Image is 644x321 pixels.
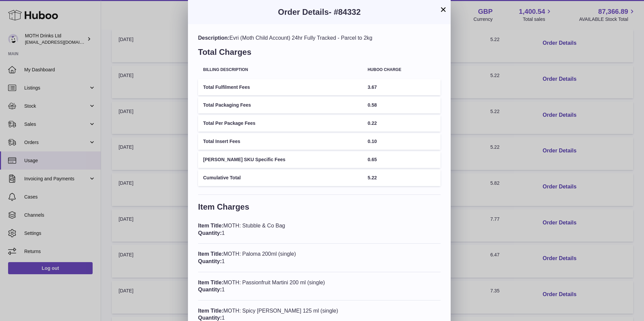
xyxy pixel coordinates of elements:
h3: Item Charges [198,202,441,216]
span: Item Title: [198,280,223,285]
div: MOTH: Passionfruit Martini 200 ml (single) 1 [198,279,441,293]
span: 0.58 [367,102,377,108]
span: Quantity: [198,230,222,236]
td: Cumulative Total [198,170,362,186]
span: 5.22 [367,175,377,180]
span: Item Title: [198,308,223,314]
h3: Order Details [198,7,441,17]
span: 3.67 [367,84,377,90]
h3: Total Charges [198,47,441,61]
td: Total Fulfilment Fees [198,79,362,96]
td: Total Per Package Fees [198,115,362,132]
span: 0.22 [367,120,377,126]
th: Huboo charge [362,63,441,77]
span: Item Title: [198,251,223,257]
div: MOTH: Paloma 200ml (single) 1 [198,250,441,265]
td: [PERSON_NAME] SKU Specific Fees [198,151,362,168]
span: Quantity: [198,287,222,292]
span: Item Title: [198,223,223,228]
button: × [439,5,447,13]
span: Quantity: [198,258,222,264]
span: - #84332 [329,7,361,16]
div: MOTH: Stubble & Co Bag 1 [198,222,441,237]
td: Total Packaging Fees [198,97,362,113]
span: Quantity: [198,315,222,321]
td: Total Insert Fees [198,133,362,150]
span: Description: [198,35,229,41]
span: 0.10 [367,139,377,144]
th: Billing Description [198,63,362,77]
div: Evri (Moth Child Account) 24hr Fully Tracked - Parcel to 2kg [198,34,441,42]
span: 0.65 [367,157,377,162]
